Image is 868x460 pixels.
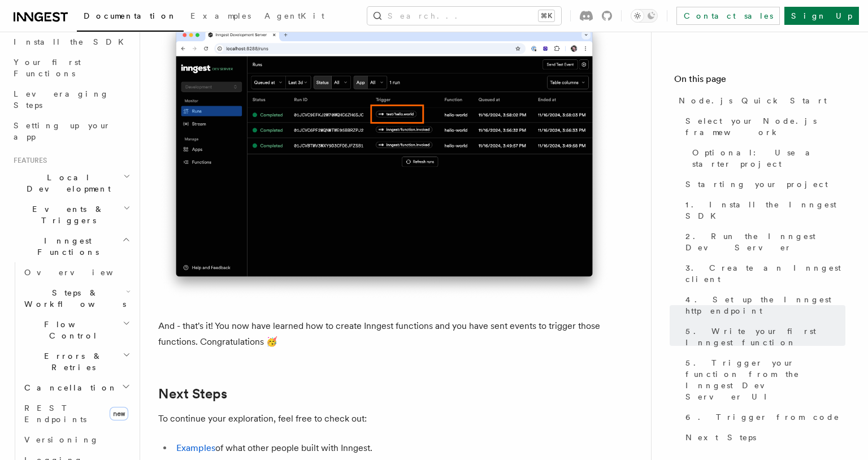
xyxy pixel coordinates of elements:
[20,346,133,377] button: Errors & Retries
[176,442,215,453] a: Examples
[20,319,123,341] span: Flow Control
[9,115,133,147] a: Setting up your app
[784,7,859,25] a: Sign Up
[110,407,128,420] span: new
[685,294,845,316] span: 4. Set up the Inngest http endpoint
[24,435,99,444] span: Versioning
[9,231,133,262] button: Inngest Functions
[9,156,47,165] span: Features
[681,289,845,321] a: 4. Set up the Inngest http endpoint
[681,111,845,142] a: Select your Node.js framework
[685,262,845,285] span: 3. Create an Inngest client
[84,11,177,20] span: Documentation
[9,199,133,231] button: Events & Triggers
[681,407,845,427] a: 6. Trigger from code
[685,411,840,423] span: 6. Trigger from code
[674,72,845,90] h4: On this page
[685,432,756,443] span: Next Steps
[9,84,133,115] a: Leveraging Steps
[20,398,133,429] a: REST Endpointsnew
[674,90,845,111] a: Node.js Quick Start
[681,226,845,258] a: 2. Run the Inngest Dev Server
[681,427,845,448] a: Next Steps
[24,403,86,424] span: REST Endpoints
[20,429,133,450] a: Versioning
[173,440,610,456] li: of what other people built with Inngest.
[24,268,141,277] span: Overview
[685,357,845,402] span: 5. Trigger your function from the Inngest Dev Server UI
[20,350,123,373] span: Errors & Retries
[14,37,131,46] span: Install the SDK
[14,89,109,110] span: Leveraging Steps
[367,7,561,25] button: Search...⌘K
[688,142,845,174] a: Optional: Use a starter project
[681,353,845,407] a: 5. Trigger your function from the Inngest Dev Server UI
[685,231,845,253] span: 2. Run the Inngest Dev Server
[158,386,227,402] a: Next Steps
[681,174,845,194] a: Starting your project
[685,179,828,190] span: Starting your project
[14,121,111,141] span: Setting up your app
[264,11,324,20] span: AgentKit
[158,16,610,300] img: Inngest Dev Server web interface's runs tab with a third run triggered by the 'test/hello.world' ...
[190,11,251,20] span: Examples
[20,382,118,393] span: Cancellation
[20,262,133,283] a: Overview
[77,3,184,32] a: Documentation
[539,10,554,21] kbd: ⌘K
[184,3,258,31] a: Examples
[20,377,133,398] button: Cancellation
[9,32,133,52] a: Install the SDK
[9,167,133,199] button: Local Development
[676,7,780,25] a: Contact sales
[158,318,610,350] p: And - that's it! You now have learned how to create Inngest functions and you have sent events to...
[681,258,845,289] a: 3. Create an Inngest client
[9,203,123,226] span: Events & Triggers
[685,199,845,222] span: 1. Install the Inngest SDK
[158,411,610,427] p: To continue your exploration, feel free to check out:
[631,9,658,23] button: Toggle dark mode
[9,235,122,258] span: Inngest Functions
[20,283,133,314] button: Steps & Workflows
[679,95,827,106] span: Node.js Quick Start
[14,58,81,78] span: Your first Functions
[685,326,845,348] span: 5. Write your first Inngest function
[681,194,845,226] a: 1. Install the Inngest SDK
[20,314,133,346] button: Flow Control
[9,172,123,194] span: Local Development
[692,147,845,170] span: Optional: Use a starter project
[258,3,331,31] a: AgentKit
[9,52,133,84] a: Your first Functions
[685,115,845,138] span: Select your Node.js framework
[20,287,126,310] span: Steps & Workflows
[681,321,845,353] a: 5. Write your first Inngest function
